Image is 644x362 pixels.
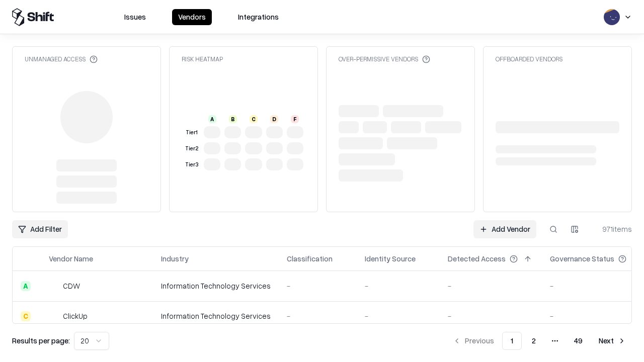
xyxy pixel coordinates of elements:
button: Integrations [232,9,285,25]
div: - [287,311,349,321]
nav: pagination [447,332,632,350]
div: Vendor Name [49,253,93,264]
div: Offboarded Vendors [496,55,562,63]
img: ClickUp [49,311,59,321]
div: Unmanaged Access [25,55,98,63]
div: - [287,281,349,291]
div: - [365,281,432,291]
div: Risk Heatmap [182,55,223,63]
div: 971 items [592,224,632,234]
div: A [21,281,31,291]
div: - [448,311,534,321]
button: Next [593,332,632,350]
div: Tier 2 [184,144,200,153]
img: CDW [49,281,59,291]
div: Tier 3 [184,160,200,169]
div: - [550,281,642,291]
div: Industry [161,253,189,264]
div: - [448,281,534,291]
p: Results per page: [12,335,70,346]
div: - [365,311,432,321]
div: CDW [63,281,80,291]
div: Detected Access [448,253,506,264]
div: Information Technology Services [161,311,271,321]
a: Add Vendor [473,220,536,238]
div: B [229,115,237,123]
div: Over-Permissive Vendors [339,55,430,63]
div: - [550,311,642,321]
button: 49 [566,332,591,350]
div: A [208,115,216,123]
div: Governance Status [550,253,614,264]
div: Classification [287,253,333,264]
button: 2 [524,332,544,350]
button: Vendors [172,9,212,25]
div: Tier 1 [184,128,200,137]
div: Information Technology Services [161,281,271,291]
div: F [291,115,299,123]
div: ClickUp [63,311,88,321]
div: D [270,115,278,123]
button: 1 [502,332,522,350]
button: Issues [118,9,152,25]
div: C [250,115,258,123]
div: Identity Source [365,253,416,264]
button: Add Filter [12,220,68,238]
div: C [21,311,31,321]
